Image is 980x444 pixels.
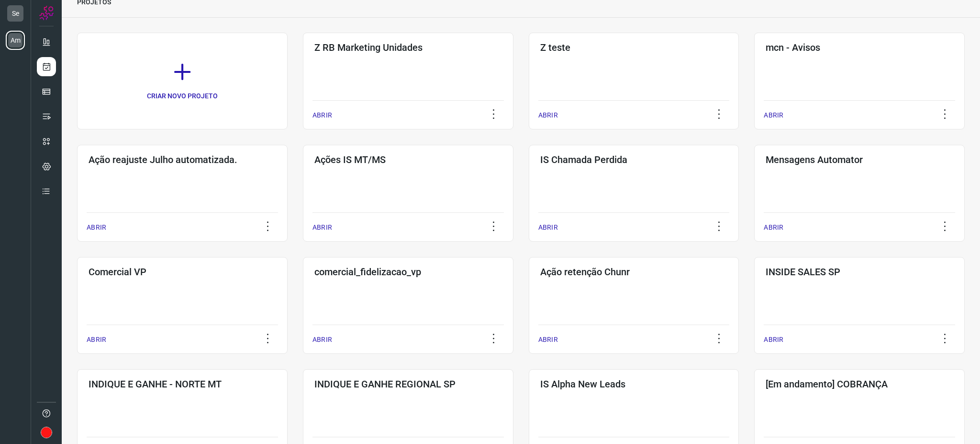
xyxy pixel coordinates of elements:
[89,266,276,278] h3: Comercial VP
[89,154,276,165] h3: Ação reajuste Julho automatizada.
[766,378,953,390] h3: [Em andamento] COBRANÇA
[766,154,953,165] h3: Mensagens Automator
[764,110,783,120] p: ABRIR
[538,222,558,233] p: ABRIR
[314,266,502,278] h3: comercial_fidelizacao_vp
[312,335,332,345] p: ABRIR
[147,91,218,101] p: CRIAR NOVO PROJETO
[540,154,728,165] h3: IS Chamada Perdida
[312,222,332,233] p: ABRIR
[764,335,783,345] p: ABRIR
[538,110,558,120] p: ABRIR
[538,335,558,345] p: ABRIR
[6,31,25,50] li: Am
[766,42,953,53] h3: mcn - Avisos
[540,378,728,390] h3: IS Alpha New Leads
[766,266,953,278] h3: INSIDE SALES SP
[540,42,728,53] h3: Z teste
[39,6,54,20] img: Logo
[540,266,728,278] h3: Ação retenção Chunr
[764,222,783,233] p: ABRIR
[314,378,502,390] h3: INDIQUE E GANHE REGIONAL SP
[87,335,106,345] p: ABRIR
[41,427,52,438] img: 393105b13660aa2db248628da2e44171.png
[6,4,25,23] li: Se
[314,42,502,53] h3: Z RB Marketing Unidades
[312,110,332,120] p: ABRIR
[87,222,106,233] p: ABRIR
[314,154,502,165] h3: Ações IS MT/MS
[89,378,276,390] h3: INDIQUE E GANHE - NORTE MT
